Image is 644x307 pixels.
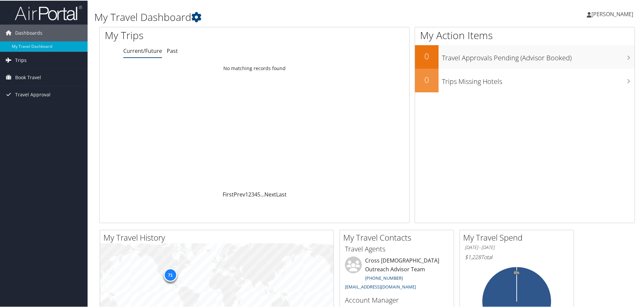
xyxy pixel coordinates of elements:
a: [PHONE_NUMBER] [365,274,403,280]
h1: My Travel Dashboard [94,9,458,24]
h3: Account Manager [345,295,449,304]
a: 3 [251,190,254,197]
h2: My Travel History [103,231,333,243]
h2: 0 [415,73,439,85]
span: Book Travel [15,68,41,85]
a: [EMAIL_ADDRESS][DOMAIN_NAME] [345,283,416,289]
a: 5 [257,190,260,197]
a: Next [264,190,276,197]
a: Past [167,47,178,54]
span: … [260,190,264,197]
h2: My Travel Spend [463,231,574,243]
li: Cross [DEMOGRAPHIC_DATA] Outreach Advisor Team [342,256,452,292]
h2: 0 [415,50,439,61]
a: First [223,190,234,197]
span: Dashboards [15,24,42,41]
span: $1,228 [465,253,481,260]
a: 4 [254,190,257,197]
h3: Travel Agents [345,244,449,253]
a: 0Trips Missing Hotels [415,68,635,92]
td: No matching records found [100,62,409,74]
h3: Trips Missing Hotels [442,73,635,86]
span: Trips [15,51,27,68]
a: 1 [245,190,248,197]
h6: [DATE] - [DATE] [465,244,569,250]
h3: Travel Approvals Pending (Advisor Booked) [442,49,635,62]
h1: My Action Items [415,28,635,42]
h1: My Trips [105,28,275,42]
span: [PERSON_NAME] [591,10,633,17]
a: [PERSON_NAME] [587,3,640,24]
div: 71 [164,268,177,281]
h6: Total [465,253,569,260]
a: Last [276,190,287,197]
a: Current/Future [123,47,162,54]
span: Travel Approval [15,86,51,102]
a: 0Travel Approvals Pending (Advisor Booked) [415,44,635,68]
a: 2 [248,190,251,197]
tspan: 0% [514,270,519,274]
h2: My Travel Contacts [343,231,454,243]
a: Prev [234,190,245,197]
img: airportal-logo.png [15,4,82,20]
